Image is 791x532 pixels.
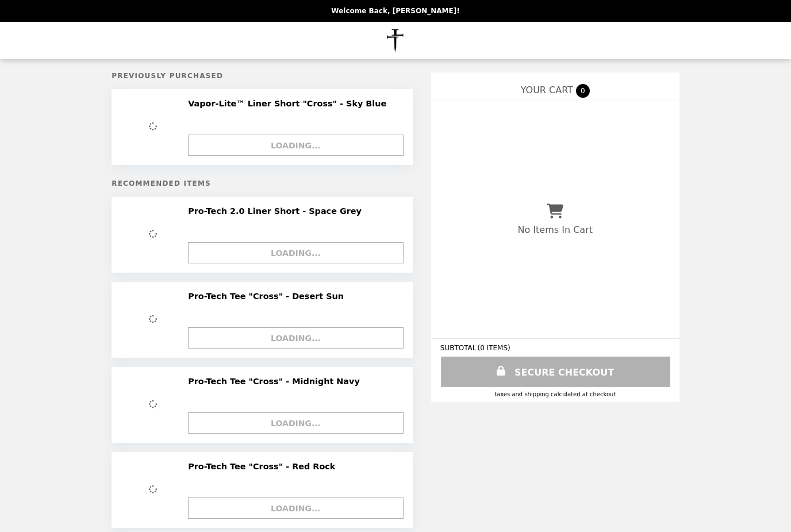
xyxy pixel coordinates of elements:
[188,98,391,109] h2: Vapor-Lite™ Liner Short "Cross" - Sky Blue
[331,7,459,15] p: Welcome Back, [PERSON_NAME]!
[112,179,413,187] h5: Recommended Items
[188,376,364,386] h2: Pro-Tech Tee "Cross" - Midnight Navy
[112,72,413,80] h5: Previously Purchased
[576,84,590,98] span: 0
[440,391,670,397] div: Taxes and Shipping calculated at checkout
[188,206,366,216] h2: Pro-Tech 2.0 Liner Short - Space Grey
[518,224,593,235] p: No Items In Cart
[188,291,348,301] h2: Pro-Tech Tee "Cross" - Desert Sun
[521,85,573,95] span: YOUR CART
[366,29,425,52] img: Brand Logo
[477,344,510,352] span: ( 0 ITEMS )
[440,344,478,352] span: SUBTOTAL
[188,461,340,472] h2: Pro-Tech Tee "Cross" - Red Rock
